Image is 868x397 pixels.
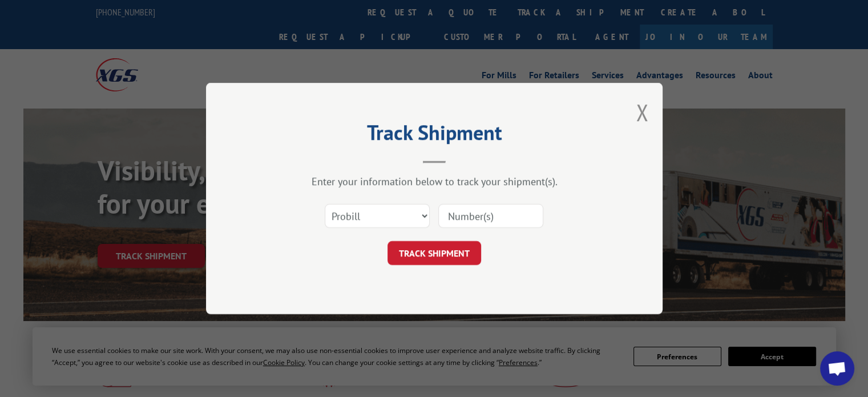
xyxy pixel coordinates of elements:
[263,125,605,146] h2: Track Shipment
[438,204,543,228] input: Number(s)
[387,241,481,265] button: TRACK SHIPMENT
[263,175,605,188] div: Enter your information below to track your shipment(s).
[820,351,854,386] a: Open chat
[636,97,648,127] button: Close modal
